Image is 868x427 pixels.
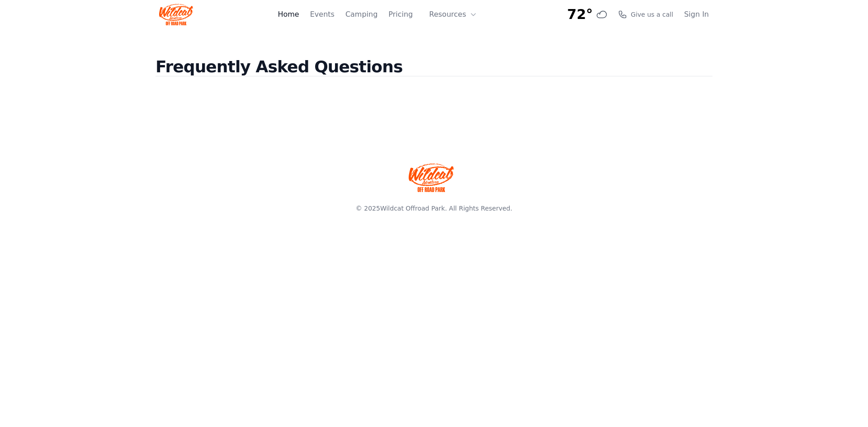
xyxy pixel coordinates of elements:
a: Events [310,9,335,20]
span: Give us a call [631,10,673,19]
h2: Frequently Asked Questions [156,58,712,91]
span: © 2025 . All Rights Reserved. [356,205,512,212]
img: Wildcat Logo [159,4,193,25]
a: Pricing [388,9,413,20]
a: Home [278,9,299,20]
span: 72° [567,6,593,23]
img: Wildcat Offroad park [409,163,454,192]
a: Wildcat Offroad Park [380,205,445,212]
a: Sign In [684,9,709,20]
a: Camping [345,9,377,20]
a: Give us a call [618,10,673,19]
button: Resources [424,5,482,23]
